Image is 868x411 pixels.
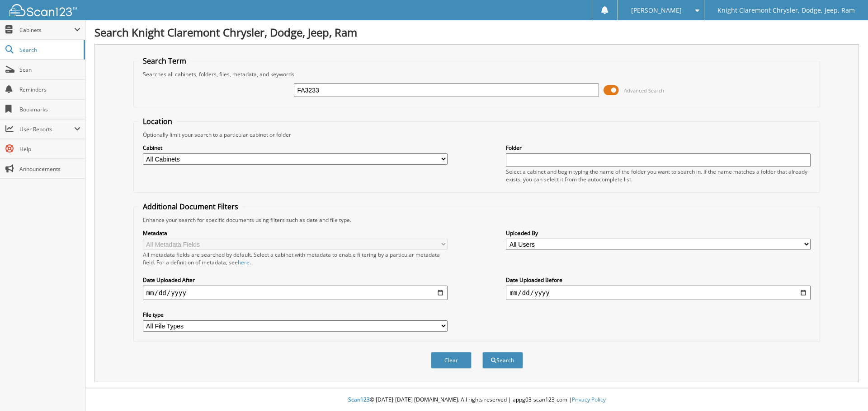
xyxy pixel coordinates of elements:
[506,286,811,300] input: end
[19,26,74,34] span: Cabinets
[138,70,816,78] div: Searches all cabinets, folders, files, metadata, and keywords
[823,368,868,411] iframe: Chat Widget
[717,8,855,13] span: Knight Claremont Chrysler, Dodge, Jeep, Ram
[506,229,811,237] label: Uploaded By
[19,66,80,74] span: Scan
[506,276,811,284] label: Date Uploaded Before
[138,56,191,66] legend: Search Term
[143,251,448,266] div: All metadata fields are searched by default. Select a cabinet with metadata to enable filtering b...
[143,311,448,319] label: File type
[572,396,606,403] a: Privacy Policy
[143,276,448,284] label: Date Uploaded After
[143,144,448,152] label: Cabinet
[138,116,177,126] legend: Location
[238,259,250,266] a: here
[431,352,472,369] button: Clear
[19,145,80,153] span: Help
[506,144,811,152] label: Folder
[138,202,243,212] legend: Additional Document Filters
[143,229,448,237] label: Metadata
[138,131,816,139] div: Optionally limit your search to a particular cabinet or folder
[85,389,868,411] div: © [DATE]-[DATE] [DOMAIN_NAME]. All rights reserved | appg03-scan123-com |
[624,87,664,94] span: Advanced Search
[631,8,682,13] span: [PERSON_NAME]
[94,25,859,40] h1: Search Knight Claremont Chrysler, Dodge, Jeep, Ram
[19,165,80,173] span: Announcements
[138,216,816,224] div: Enhance your search for specific documents using filters such as date and file type.
[482,352,523,369] button: Search
[348,396,370,403] span: Scan123
[19,86,80,93] span: Reminders
[19,106,80,113] span: Bookmarks
[506,168,811,183] div: Select a cabinet and begin typing the name of the folder you want to search in. If the name match...
[143,286,448,300] input: start
[19,46,79,54] span: Search
[9,4,77,16] img: scan123-logo-white.svg
[19,125,74,133] span: User Reports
